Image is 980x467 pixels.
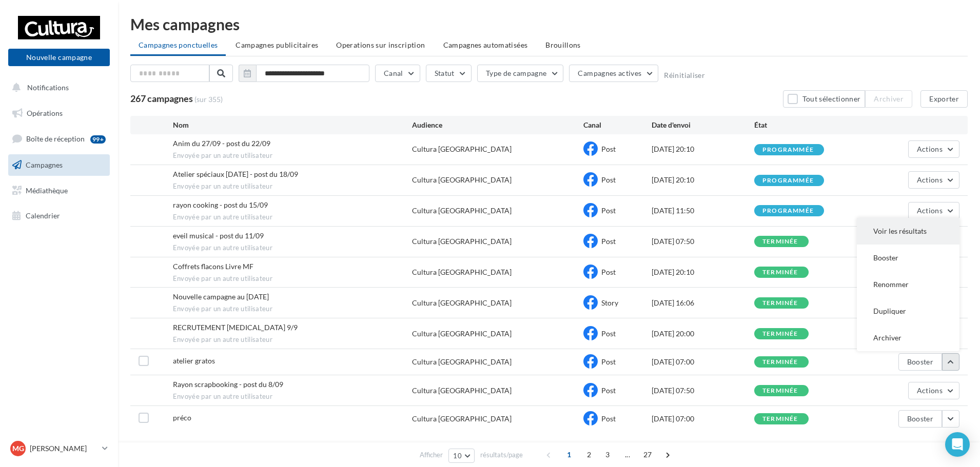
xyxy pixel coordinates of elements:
button: Archiver [865,90,912,108]
div: Cultura [GEOGRAPHIC_DATA] [412,298,512,308]
span: Brouillons [545,40,581,49]
button: Voir les résultats [857,218,959,245]
span: 10 [453,452,462,460]
button: Nouvelle campagne [8,49,110,66]
span: ... [619,446,636,463]
span: Post [601,268,616,276]
span: Calendrier [26,211,60,220]
div: Cultura [GEOGRAPHIC_DATA] [412,414,512,424]
button: Tout sélectionner [783,90,865,108]
div: Audience [412,120,583,130]
button: Booster [898,410,942,428]
span: Campagnes actives [578,69,641,77]
div: [DATE] 20:10 [652,175,754,185]
span: Envoyée par un autre utilisateur [173,304,413,314]
span: Opérations [27,109,63,117]
div: programmée [762,177,814,184]
div: [DATE] 20:00 [652,329,754,339]
span: Actions [917,145,943,153]
a: Calendrier [6,205,112,227]
button: Renommer [857,271,959,298]
button: Booster [857,245,959,271]
a: Boîte de réception99+ [6,128,112,150]
span: (sur 355) [194,94,223,105]
span: préco [173,413,191,422]
div: Cultura [GEOGRAPHIC_DATA] [412,329,512,339]
button: Exporter [920,90,968,108]
div: Cultura [GEOGRAPHIC_DATA] [412,236,512,247]
div: [DATE] 20:10 [652,267,754,277]
span: Envoyée par un autre utilisateur [173,392,413,401]
span: résultats/page [480,450,523,460]
button: Booster [898,353,942,371]
div: programmée [762,147,814,153]
span: Post [601,237,616,246]
span: RECRUTEMENT PCE 9/9 [173,323,298,332]
div: terminée [762,416,798,422]
span: Story [601,298,618,307]
span: Coffrets flacons Livre MF [173,262,253,271]
div: terminée [762,331,798,337]
div: terminée [762,300,798,307]
span: Notifications [27,83,69,92]
span: Envoyée par un autre utilisateur [173,335,413,344]
div: [DATE] 07:50 [652,385,754,396]
span: 27 [639,446,656,463]
span: Campagnes automatisées [443,40,528,49]
button: Type de campagne [477,65,564,82]
button: 10 [448,449,475,463]
a: MG [PERSON_NAME] [8,439,110,458]
span: Actions [917,206,943,215]
button: Actions [908,140,959,158]
div: Cultura [GEOGRAPHIC_DATA] [412,357,512,367]
div: programmée [762,208,814,214]
span: Médiathèque [26,186,68,194]
div: Mes campagnes [130,16,968,32]
div: Nom [173,120,413,130]
div: terminée [762,388,798,394]
span: 267 campagnes [130,93,193,104]
span: Post [601,206,616,215]
div: Cultura [GEOGRAPHIC_DATA] [412,206,512,216]
span: Post [601,145,616,153]
div: [DATE] 11:50 [652,206,754,216]
span: MG [12,443,24,454]
div: terminée [762,269,798,276]
button: Actions [908,382,959,399]
span: Envoyée par un autre utilisateur [173,243,413,253]
button: Actions [908,171,959,189]
div: Open Intercom Messenger [945,432,970,457]
a: Médiathèque [6,180,112,201]
a: Campagnes [6,154,112,176]
div: Cultura [GEOGRAPHIC_DATA] [412,267,512,277]
a: Opérations [6,103,112,124]
span: Post [601,175,616,184]
span: Envoyée par un autre utilisateur [173,274,413,283]
div: Cultura [GEOGRAPHIC_DATA] [412,175,512,185]
span: Nouvelle campagne au 10-09-2025 [173,292,269,301]
span: Post [601,329,616,338]
div: Cultura [GEOGRAPHIC_DATA] [412,385,512,396]
span: rayon cooking - post du 15/09 [173,200,268,209]
div: Cultura [GEOGRAPHIC_DATA] [412,144,512,154]
div: État [754,120,857,130]
span: eveil musical - post du 11/09 [173,231,264,240]
span: atelier gratos [173,356,215,365]
span: Campagnes publicitaires [236,40,318,49]
span: Atelier spéciaux halloween - post du 18/09 [173,170,298,178]
button: Notifications [6,77,108,98]
button: Statut [426,65,472,82]
button: Canal [375,65,420,82]
span: Post [601,357,616,366]
button: Archiver [857,324,959,351]
div: [DATE] 07:00 [652,414,754,424]
span: 3 [599,446,616,463]
span: Operations sur inscription [336,40,425,49]
div: Canal [583,120,652,130]
span: Actions [917,175,943,184]
div: terminée [762,359,798,366]
span: Post [601,386,616,395]
span: 1 [561,446,577,463]
span: Envoyée par un autre utilisateur [173,182,413,191]
span: Post [601,414,616,423]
